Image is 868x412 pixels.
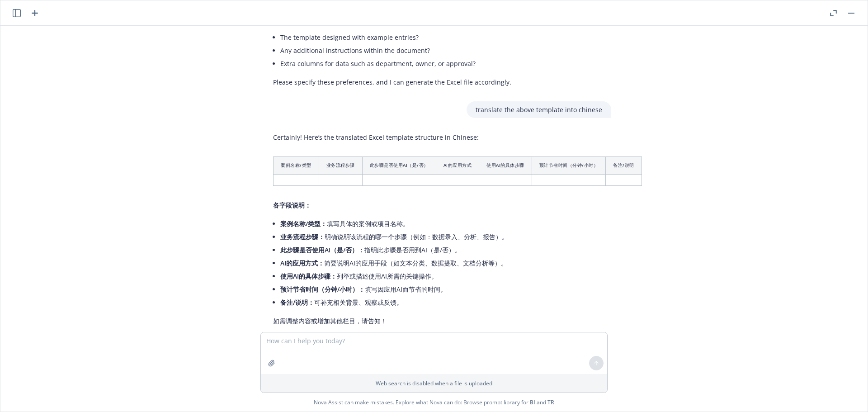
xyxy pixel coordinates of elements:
[266,379,602,387] p: Web search is disabled when a file is uploaded
[280,272,337,280] span: 使用AI的具体步骤：
[476,105,602,114] p: translate the above template into chinese
[273,316,642,326] p: 如需调整内容或增加其他栏目，请告知！
[280,246,364,254] span: 此步骤是否使用AI（是/否）：
[280,57,777,70] li: Extra columns for data such as department, owner, or approval?
[280,270,642,283] li: 列举或描述使用AI所需的关键操作。
[280,217,642,230] li: 填写具体的案例或项目名称。
[362,157,436,174] th: 此步骤是否使用AI（是/否）
[532,157,606,174] th: 预计节省时间（分钟/小时）
[280,232,325,241] span: 业务流程步骤：
[436,157,479,174] th: AI的应用方式
[280,230,642,243] li: 明确说明该流程的哪一个步骤（例如：数据录入、分析、报告）。
[273,77,777,87] p: Please specify these preferences, and I can generate the Excel file accordingly.
[530,398,535,406] a: BI
[280,283,642,296] li: 填写因应用AI而节省的时间。
[606,157,642,174] th: 备注/说明
[274,157,319,174] th: 案例名称/类型
[273,201,311,209] span: 各字段说明：
[479,157,532,174] th: 使用AI的具体步骤
[547,398,554,406] a: TR
[319,157,362,174] th: 业务流程步骤
[280,285,365,294] span: 预计节省时间（分钟/小时）：
[280,296,642,309] li: 可补充相关背景、观察或反馈。
[273,133,642,142] p: Certainly! Here’s the translated Excel template structure in Chinese:
[280,243,642,256] li: 指明此步骤是否用到AI（是/否）。
[280,31,777,44] li: The template designed with example entries?
[280,298,314,307] span: 备注/说明：
[280,259,324,267] span: AI的应用方式：
[280,256,642,270] li: 简要说明AI的应用手段（如文本分类、数据提取、文档分析等）。
[280,44,777,57] li: Any additional instructions within the document?
[314,393,554,412] span: Nova Assist can make mistakes. Explore what Nova can do: Browse prompt library for and
[280,219,327,228] span: 案例名称/类型：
